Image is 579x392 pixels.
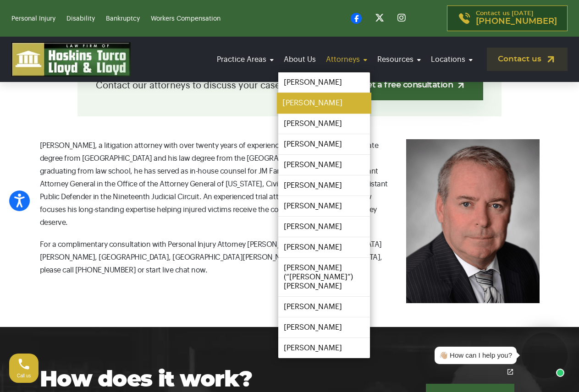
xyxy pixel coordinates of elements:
[439,350,512,361] div: 👋🏼 How can I help you?
[278,297,370,317] a: [PERSON_NAME]
[214,47,276,72] a: Practice Areas
[278,217,370,237] a: [PERSON_NAME]
[344,71,483,100] a: Get a free consultation
[447,5,568,31] a: Contact us [DATE][PHONE_NUMBER]
[278,175,370,196] a: [PERSON_NAME]
[40,139,540,229] p: [PERSON_NAME], a litigation attorney with over twenty years of experience, obtained his undergrad...
[476,17,557,26] span: [PHONE_NUMBER]
[66,16,95,22] a: Disability
[40,238,540,277] p: For a complimentary consultation with Personal Injury Attorney [PERSON_NAME] in [GEOGRAPHIC_DATA]...
[428,47,475,72] a: Locations
[277,93,371,114] a: [PERSON_NAME]
[11,16,55,22] a: Personal Injury
[278,134,370,154] a: [PERSON_NAME]
[278,317,370,338] a: [PERSON_NAME]
[278,196,370,216] a: [PERSON_NAME]
[375,47,424,72] a: Resources
[278,155,370,175] a: [PERSON_NAME]
[17,373,31,378] span: Call us
[151,16,221,22] a: Workers Compensation
[501,362,520,381] a: Open chat
[278,72,370,93] a: [PERSON_NAME]
[476,11,557,26] p: Contact us [DATE]
[406,139,540,303] img: Kiernan P Moylan
[11,42,131,76] img: logo
[106,16,140,22] a: Bankruptcy
[278,338,370,358] a: [PERSON_NAME]
[77,54,502,116] div: Contact our attorneys to discuss your case.
[278,114,370,134] a: [PERSON_NAME]
[487,48,568,71] a: Contact us
[281,47,319,72] a: About Us
[456,81,466,90] img: arrow-up-right-light.svg
[278,258,370,296] a: [PERSON_NAME] (“[PERSON_NAME]”) [PERSON_NAME]
[278,237,370,257] a: [PERSON_NAME]
[323,47,370,72] a: Attorneys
